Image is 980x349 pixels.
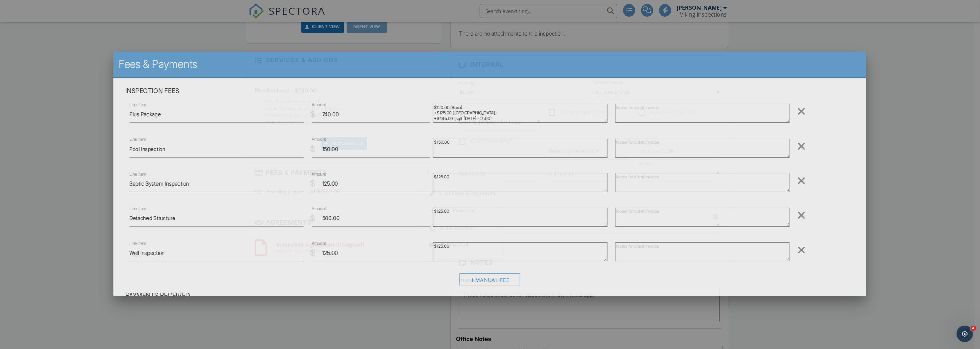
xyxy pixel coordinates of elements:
[433,104,608,123] textarea: $120.00 (Base) +$125.00 ([GEOGRAPHIC_DATA]) +$495.00 (sqft [DATE] - 2500)
[312,171,326,177] label: Amount
[130,102,147,108] label: Line Item
[310,143,315,155] div: $
[130,240,147,246] label: Line Item
[312,136,326,142] label: Amount
[125,87,855,96] h4: Inspection Fees
[119,57,861,71] h2: Fees & Payments
[125,291,855,300] h4: Payments Received
[957,326,973,342] iframe: Intercom live chat
[310,178,315,189] div: $
[310,212,315,224] div: $
[130,206,147,212] label: Line Item
[312,102,326,108] label: Amount
[433,242,608,261] textarea: $125.00
[433,138,608,157] textarea: $150.00
[433,173,608,192] textarea: $125.00
[310,247,315,259] div: $
[971,326,976,331] span: 4
[312,240,326,246] label: Amount
[312,206,326,212] label: Amount
[310,108,315,120] div: $
[460,273,520,286] div: Manual Fee
[433,208,608,227] textarea: $125.00
[460,278,520,285] a: Manual Fee
[130,136,147,142] label: Line Item
[130,171,147,177] label: Line Item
